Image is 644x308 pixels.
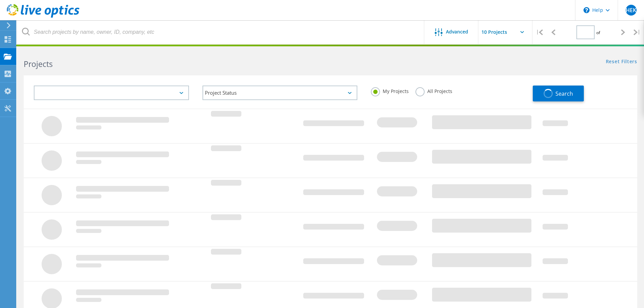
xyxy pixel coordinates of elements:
svg: \n [583,7,590,13]
a: Live Optics Dashboard [7,14,79,19]
span: Advanced [446,29,468,34]
span: Search [555,90,573,97]
span: HEK [626,7,636,13]
input: Search projects by name, owner, ID, company, etc [17,20,425,44]
b: Projects [24,58,53,69]
label: All Projects [415,87,452,94]
button: Search [533,86,584,101]
div: | [630,20,644,44]
a: Reset Filters [606,59,637,65]
span: of [596,30,600,35]
div: | [532,20,546,44]
label: My Projects [371,87,409,94]
div: Project Status [202,86,358,100]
